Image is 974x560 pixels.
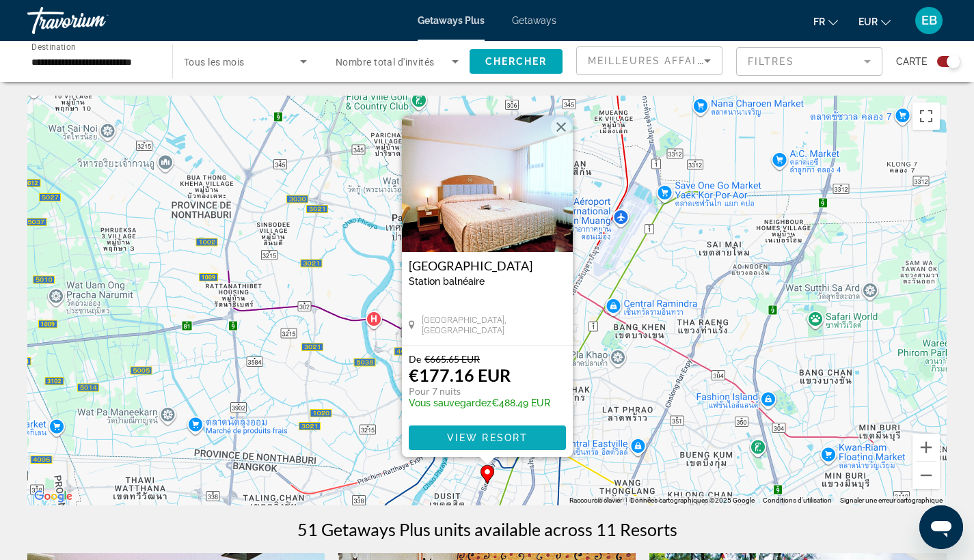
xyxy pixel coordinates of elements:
a: [GEOGRAPHIC_DATA] [409,259,566,272]
span: €665.65 EUR [424,353,480,365]
span: De [409,353,421,365]
button: Change currency [858,12,891,31]
span: [GEOGRAPHIC_DATA], [GEOGRAPHIC_DATA] [421,315,565,335]
img: Google [31,488,76,505]
button: Change language [813,12,838,31]
button: Fermer [551,117,571,137]
a: Travorium [27,3,164,38]
span: EB [921,14,937,27]
span: Destination [31,42,76,51]
span: Données cartographiques ©2025 Google [630,496,755,504]
span: View Resort [446,432,527,443]
iframe: Bouton de lancement de la fenêtre de messagerie [919,505,963,549]
h1: 51 Getaways Plus units available across 11 Resorts [297,519,677,540]
p: Pour 7 nuits [409,385,550,397]
span: Carte [896,52,927,71]
img: 6305I02X.jpg [402,115,573,252]
span: Tous les mois [184,57,245,68]
button: Zoom arrière [912,462,940,489]
button: Chercher [470,49,563,74]
button: View Resort [409,425,566,450]
button: Zoom avant [912,434,940,461]
span: Station balnéaire [409,276,485,287]
button: Filter [736,46,882,76]
span: Meilleures affaires [588,55,719,66]
a: Conditions d'utilisation (s'ouvre dans un nouvel onglet) [763,496,832,504]
mat-select: Sort by [588,53,711,69]
p: €177.16 EUR [409,365,511,385]
button: Passer en plein écran [912,102,940,130]
a: Signaler une erreur cartographique [840,496,943,504]
a: Getaways [512,15,556,26]
span: Chercher [485,56,547,67]
span: EUR [858,16,878,27]
a: Ouvrir cette zone dans Google Maps (dans une nouvelle fenêtre) [31,488,76,505]
a: Getaways Plus [418,15,485,26]
span: fr [813,16,825,27]
span: Vous sauvegardez [409,397,491,408]
p: €488.49 EUR [409,397,550,408]
span: Nombre total d'invités [336,57,435,68]
button: User Menu [911,6,947,35]
button: Raccourcis clavier [569,496,622,505]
